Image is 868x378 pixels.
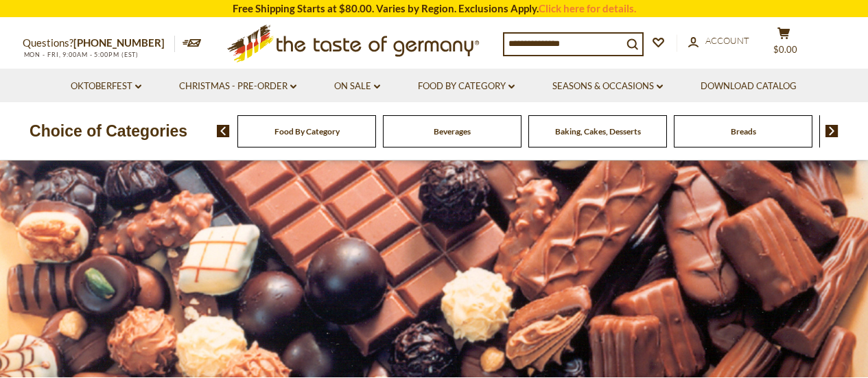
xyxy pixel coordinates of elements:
[434,126,471,137] a: Beverages
[688,34,749,49] a: Account
[418,79,515,94] a: Food By Category
[274,126,340,137] a: Food By Category
[73,36,165,49] a: [PHONE_NUMBER]
[23,34,175,52] p: Questions?
[705,35,749,46] span: Account
[23,51,139,58] span: MON - FRI, 9:00AM - 5:00PM (EST)
[539,2,636,14] a: Click here for details.
[71,79,141,94] a: Oktoberfest
[764,27,805,61] button: $0.00
[555,126,641,137] a: Baking, Cakes, Desserts
[701,79,797,94] a: Download Catalog
[552,79,663,94] a: Seasons & Occasions
[179,79,296,94] a: Christmas - PRE-ORDER
[773,44,797,55] span: $0.00
[217,125,230,137] img: previous arrow
[334,79,380,94] a: On Sale
[825,125,838,137] img: next arrow
[731,126,756,137] a: Breads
